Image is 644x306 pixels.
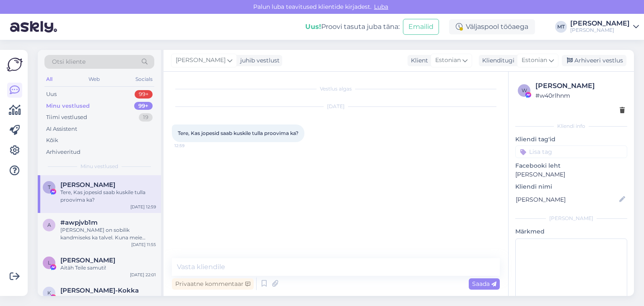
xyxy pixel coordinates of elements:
div: [PERSON_NAME] [515,215,627,222]
span: Luba [371,3,391,10]
span: [PERSON_NAME] [176,56,226,65]
span: Otsi kliente [52,57,86,66]
div: [DATE] 22:01 [130,272,156,278]
span: Minu vestlused [80,163,118,170]
div: Väljaspool tööaega [449,19,535,34]
div: Web [87,74,101,85]
span: a [47,222,51,228]
div: Kliendi info [515,122,627,130]
div: [PERSON_NAME] [570,20,630,27]
p: Facebooki leht [515,161,627,170]
span: Kadri Karula-Kokka [60,287,139,294]
div: MT [555,21,567,33]
div: Tere, Kas jopesid saab kuskile tulla proovima ka? [60,189,156,204]
p: Kliendi nimi [515,182,627,191]
span: Liili Kusnerov [60,257,115,264]
span: Saada [472,280,496,288]
div: Aitäh Teile samuti! [60,264,156,272]
div: Arhiveeri vestlus [562,55,626,66]
p: [PERSON_NAME] [515,170,627,179]
div: Proovi tasuta juba täna: [305,22,400,32]
span: Estonian [435,56,461,65]
div: 99+ [135,90,153,99]
div: Socials [134,74,154,85]
a: [PERSON_NAME][PERSON_NAME] [570,20,639,34]
div: [DATE] 11:55 [131,241,156,248]
div: [PERSON_NAME] on sobilik kandmiseks ka talvel. Kuna meie tooted on [PERSON_NAME] lõikega, siis õi... [60,226,156,241]
div: Klient [408,56,428,65]
p: Kliendi tag'id [515,135,627,144]
div: [DATE] 12:59 [130,204,156,210]
div: juhib vestlust [237,56,280,65]
div: 19 [139,113,153,122]
div: Privaatne kommentaar [172,278,254,290]
span: Estonian [522,56,547,65]
input: Lisa tag [515,145,627,158]
span: Tere, Kas jopesid saab kuskile tulla proovima ka? [178,130,299,136]
div: Tiimi vestlused [46,113,87,122]
div: [PERSON_NAME] [570,27,630,34]
div: Klienditugi [479,56,514,65]
div: All [44,74,54,85]
span: K [47,290,51,296]
b: Uus! [305,23,321,31]
input: Lisa nimi [516,195,618,204]
span: L [48,259,51,266]
div: AI Assistent [46,125,77,133]
div: Arhiveeritud [46,148,80,156]
div: # w40rlhnm [535,91,625,100]
div: [DATE] [172,103,500,110]
div: [PERSON_NAME] [535,81,625,91]
span: #awpjvb1m [60,219,98,226]
div: Uus [46,90,57,99]
span: T [48,184,51,190]
div: Minu vestlused [46,102,90,110]
img: Askly Logo [7,57,23,73]
p: Märkmed [515,227,627,236]
div: Kõik [46,136,58,145]
button: Emailid [403,19,439,35]
div: Vestlus algas [172,85,500,93]
span: w [522,87,527,93]
span: Triin Simmulson [60,181,115,189]
span: 12:59 [174,143,206,149]
div: 99+ [134,102,153,110]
